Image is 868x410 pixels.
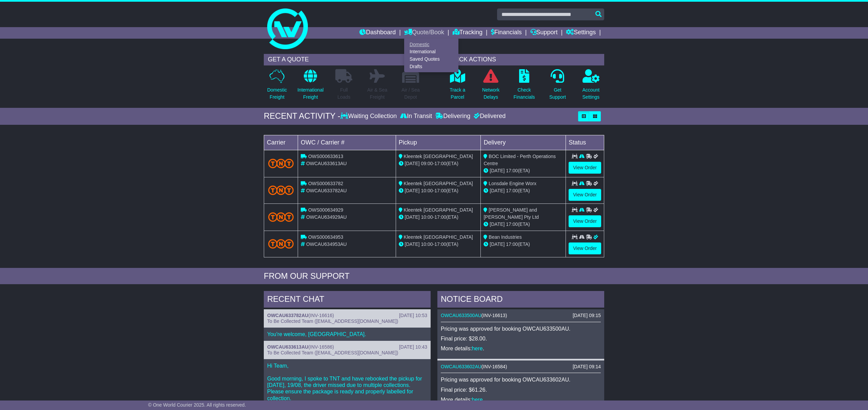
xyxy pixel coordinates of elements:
[441,396,601,403] p: More details: .
[267,344,308,350] a: OWCAU633613AU
[404,27,444,39] a: Quote/Book
[267,331,427,337] p: You're welcome, [GEOGRAPHIC_DATA].
[405,241,420,247] span: [DATE]
[267,344,427,350] div: ( )
[264,271,604,281] div: FROM OUR SUPPORT
[421,241,433,247] span: 10:00
[335,86,352,101] p: Full Loads
[441,313,481,318] a: OWCAU633500AU
[441,326,601,332] p: Pricing was approved for booking OWCAU633500AU.
[490,188,505,193] span: [DATE]
[483,364,506,369] span: INV-16584
[267,318,398,324] span: To Be Collected Team ([EMAIL_ADDRESS][DOMAIN_NAME])
[359,27,396,39] a: Dashboard
[506,241,518,247] span: 17:00
[489,181,536,186] span: Lonsdale Engine Worx
[399,241,478,248] div: - (ETA)
[484,154,556,166] span: BOC Limited - Perth Operations Centre
[404,234,473,240] span: Kleentek [GEOGRAPHIC_DATA]
[434,161,446,166] span: 17:00
[582,69,600,104] a: AccountSettings
[404,39,458,72] div: Quote/Book
[506,168,518,173] span: 17:00
[306,161,347,166] span: OWCAU633613AU
[267,313,308,318] a: OWCAU633782AU
[583,86,600,101] p: Account Settings
[306,188,347,193] span: OWCAU633782AU
[398,113,434,120] div: In Transit
[405,188,420,193] span: [DATE]
[310,344,332,350] span: INV-16586
[482,86,499,101] p: Network Delays
[566,135,604,150] td: Status
[441,345,601,352] p: More details: .
[437,291,604,309] div: NOTICE BOARD
[484,221,563,228] div: (ETA)
[506,188,518,193] span: 17:00
[434,241,446,247] span: 17:00
[405,214,420,220] span: [DATE]
[264,291,431,309] div: RECENT CHAT
[267,313,427,318] div: ( )
[421,214,433,220] span: 10:00
[405,63,458,70] a: Drafts
[441,364,601,370] div: ( )
[404,181,473,186] span: Kleentek [GEOGRAPHIC_DATA]
[310,313,332,318] span: INV-16616
[489,234,521,240] span: Bean Industries
[450,86,465,101] p: Track a Parcel
[569,242,601,254] a: View Order
[481,135,566,150] td: Delivery
[267,86,287,101] p: Domestic Freight
[482,69,500,104] a: NetworkDelays
[268,212,294,221] img: TNT_Domestic.png
[513,69,535,104] a: CheckFinancials
[298,135,396,150] td: OWC / Carrier #
[441,313,601,318] div: ( )
[404,154,473,159] span: Kleentek [GEOGRAPHIC_DATA]
[441,376,601,383] p: Pricing was approved for booking OWCAU633602AU.
[530,27,558,39] a: Support
[573,364,601,370] div: [DATE] 09:14
[308,154,343,159] span: OWS000633613
[573,313,601,318] div: [DATE] 09:15
[405,41,458,48] a: Domestic
[306,214,347,220] span: OWCAU634929AU
[490,241,505,247] span: [DATE]
[484,187,563,194] div: (ETA)
[441,387,601,393] p: Final price: $61.26.
[569,215,601,227] a: View Order
[472,346,483,351] a: here
[566,27,596,39] a: Settings
[483,313,506,318] span: INV-16613
[306,241,347,247] span: OWCAU634953AU
[399,214,478,221] div: - (ETA)
[267,69,287,104] a: DomesticFreight
[506,221,518,227] span: 17:00
[297,69,324,104] a: InternationalFreight
[434,214,446,220] span: 17:00
[405,48,458,56] a: International
[268,186,294,195] img: TNT_Domestic.png
[491,27,522,39] a: Financials
[484,167,563,174] div: (ETA)
[405,56,458,63] a: Saved Quotes
[297,86,323,101] p: International Freight
[268,159,294,168] img: TNT_Domestic.png
[569,162,601,174] a: View Order
[340,113,398,120] div: Waiting Collection
[264,111,340,121] div: RECENT ACTIVITY -
[421,188,433,193] span: 10:00
[399,160,478,167] div: - (ETA)
[264,54,424,65] div: GET A QUOTE
[484,207,539,220] span: [PERSON_NAME] and [PERSON_NAME] Pty Ltd
[405,161,420,166] span: [DATE]
[401,86,420,101] p: Air / Sea Depot
[472,113,506,120] div: Delivered
[549,69,566,104] a: GetSupport
[441,364,481,369] a: OWCAU633602AU
[490,168,505,173] span: [DATE]
[441,335,601,342] p: Final price: $28.00.
[444,54,604,65] div: QUICK ACTIONS
[449,69,466,104] a: Track aParcel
